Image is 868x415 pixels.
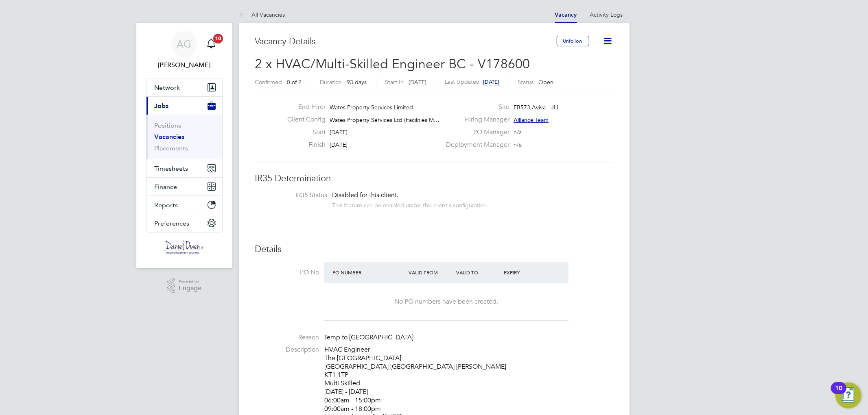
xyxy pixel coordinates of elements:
span: AG [177,39,192,49]
button: Jobs [146,97,222,115]
span: Engage [179,285,201,292]
button: Preferences [146,214,222,232]
span: [DATE] [330,128,348,136]
div: This feature can be enabled under this client's configuration. [332,200,489,209]
span: Wates Property Services Ltd (Facilities M… [330,116,439,124]
button: Timesheets [146,159,222,177]
span: Jobs [155,102,169,110]
a: Go to home page [146,241,223,254]
label: Confirmed [255,78,282,86]
a: Activity Logs [590,11,623,18]
a: Powered byEngage [167,278,201,293]
div: Valid From [407,265,454,280]
span: Alliance Team [514,116,549,124]
label: Reason [255,333,319,342]
span: Preferences [155,219,190,227]
button: Unfollow [557,36,589,46]
span: FB573 Aviva - JLL [514,104,560,111]
span: 10 [213,34,223,43]
div: No PO numbers have been created. [332,298,560,306]
label: End Hirer [281,103,326,111]
span: Timesheets [155,165,188,172]
a: Positions [155,122,181,129]
h3: IR35 Determination [255,173,613,185]
button: Finance [146,178,222,196]
a: Vacancy [555,11,577,18]
label: Status [518,78,534,86]
span: 0 of 2 [287,78,302,86]
div: Valid To [454,265,502,280]
a: All Vacancies [239,11,285,18]
span: Disabled for this client. [332,191,399,199]
label: Site [441,103,509,111]
a: Placements [155,144,188,152]
label: Hiring Manager [441,115,509,124]
span: [DATE] [409,78,427,86]
button: Network [146,78,222,96]
div: PO Number [331,265,407,280]
label: Description [255,345,319,354]
span: Powered by [179,278,201,285]
label: Start In [385,78,404,86]
a: AG[PERSON_NAME] [146,31,223,70]
span: Temp to [GEOGRAPHIC_DATA] [324,333,414,341]
button: Reports [146,196,222,214]
label: Finish [281,141,326,149]
h3: Vacancy Details [255,36,557,48]
span: Reports [155,201,178,209]
a: Vacancies [155,133,185,141]
label: Start [281,128,326,137]
span: 2 x HVAC/Multi-Skilled Engineer BC - V178600 [255,56,530,72]
label: PO No [255,268,319,277]
span: Amy Garcia [146,60,223,70]
a: 10 [203,31,219,57]
label: Client Config [281,115,326,124]
h3: Details [255,243,613,255]
span: Network [155,84,180,91]
label: Last Updated [445,78,480,85]
label: Deployment Manager [441,141,509,149]
span: 93 days [347,78,367,86]
span: Wates Property Services Limited [330,104,413,111]
span: Open [539,78,554,86]
label: Duration [320,78,342,86]
span: Finance [155,183,177,191]
div: Expiry [502,265,549,280]
button: Open Resource Center, 10 new notifications [835,382,861,408]
img: danielowen-logo-retina.png [164,241,205,254]
span: n/a [514,141,522,148]
span: [DATE] [330,141,348,148]
nav: Main navigation [136,23,232,268]
span: [DATE] [483,78,500,85]
label: IR35 Status [263,191,328,200]
div: 10 [835,388,842,399]
label: PO Manager [441,128,509,137]
span: n/a [514,128,522,136]
div: Jobs [146,115,222,159]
